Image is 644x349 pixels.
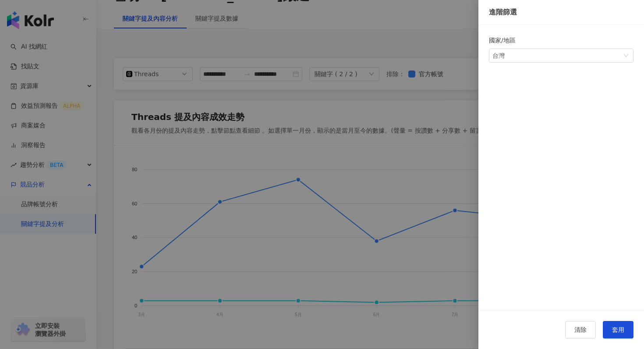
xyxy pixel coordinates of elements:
div: 台灣 [492,49,521,62]
div: 進階篩選 [489,7,633,18]
button: 套用 [603,321,633,338]
span: 清除 [574,326,587,333]
label: 國家/地區 [489,35,522,45]
span: 套用 [612,326,624,333]
button: 清除 [565,321,596,338]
